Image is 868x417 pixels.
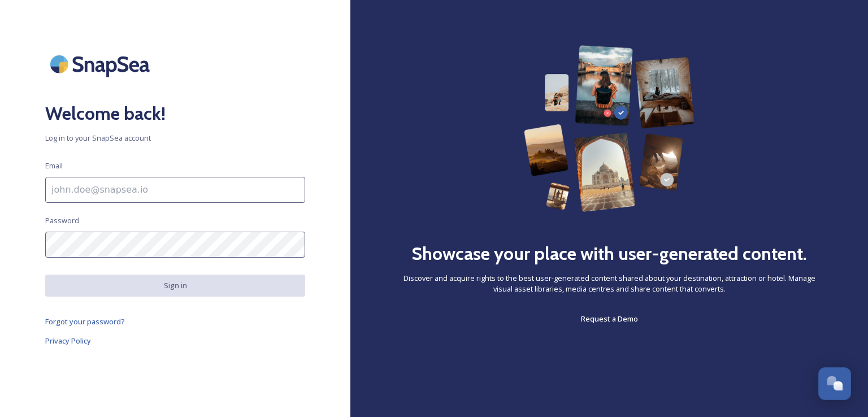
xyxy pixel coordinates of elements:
a: Forgot your password? [45,315,305,328]
a: Request a Demo [581,312,638,325]
a: Privacy Policy [45,334,305,347]
button: Sign in [45,275,305,297]
span: Log in to your SnapSea account [45,133,305,144]
span: Privacy Policy [45,336,91,346]
button: Open Chat [818,367,851,400]
span: Password [45,215,79,226]
h2: Welcome back! [45,100,305,127]
img: 63b42ca75bacad526042e722_Group%20154-p-800.png [524,45,694,212]
span: Request a Demo [581,314,638,324]
span: Discover and acquire rights to the best user-generated content shared about your destination, att... [396,273,823,294]
span: Forgot your password? [45,316,125,327]
h2: Showcase your place with user-generated content. [411,240,807,267]
span: Email [45,160,63,171]
img: SnapSea Logo [45,45,158,83]
input: john.doe@snapsea.io [45,177,305,203]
